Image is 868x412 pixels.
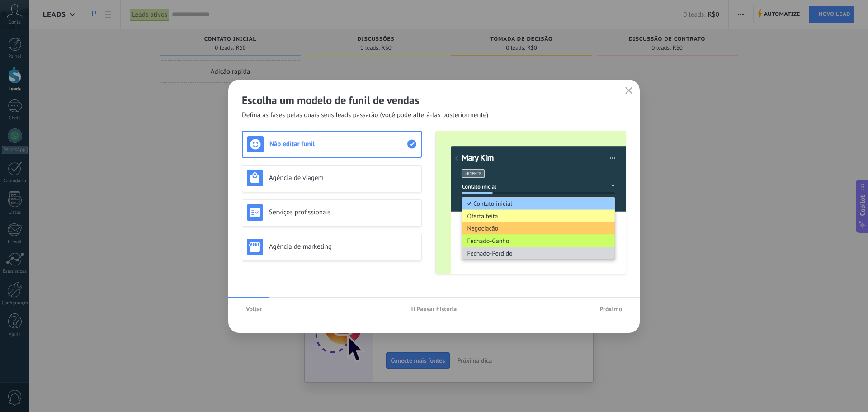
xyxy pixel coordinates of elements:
[269,140,407,148] h3: Não editar funil
[246,306,262,312] span: Voltar
[595,302,626,316] button: Próximo
[242,111,488,120] span: Defina as fases pelas quais seus leads passarão (você pode alterá-las posteriormente)
[269,174,417,182] h3: Agência de viagem
[599,306,622,312] span: Próximo
[269,242,417,251] h3: Agência de marketing
[407,302,461,316] button: Pausar história
[242,302,266,316] button: Voltar
[417,306,457,312] span: Pausar história
[242,93,626,107] h2: Escolha um modelo de funil de vendas
[269,208,417,217] h3: Serviços profissionais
